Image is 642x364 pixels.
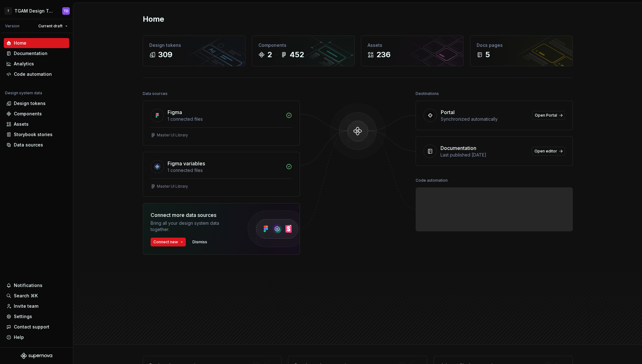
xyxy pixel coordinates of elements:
[14,100,46,107] div: Design tokens
[4,312,69,322] a: Settings
[14,111,42,117] div: Components
[441,116,528,122] div: Synchronized automatically
[36,22,70,30] button: Current draft
[143,36,246,66] a: Design tokens309
[14,131,53,138] div: Storybook stories
[258,42,348,48] div: Components
[143,101,300,146] a: Figma1 connected filesMaster UI Library
[14,313,32,320] div: Settings
[168,108,182,116] div: Figma
[532,111,565,120] a: Open Portal
[4,38,69,48] a: Home
[1,4,72,18] button: TTGAM Design TokensTD
[4,301,69,311] a: Invite team
[168,160,205,167] div: Figma variables
[168,167,282,174] div: 1 connected files
[157,184,188,189] div: Master UI Library
[252,36,355,66] a: Components2452
[416,89,439,98] div: Destinations
[153,240,178,245] span: Connect new
[5,91,42,96] div: Design system data
[440,144,476,152] div: Documentation
[14,8,55,14] div: TGAM Design Tokens
[151,211,235,219] div: Connect more data sources
[535,113,557,118] span: Open Portal
[14,142,43,148] div: Data sources
[151,220,235,233] div: Bring all your design system data together.
[534,149,557,154] span: Open editor
[4,59,69,69] a: Analytics
[14,334,24,340] div: Help
[14,293,38,299] div: Search ⌘K
[151,238,186,246] button: Connect new
[368,42,457,48] div: Assets
[14,121,29,127] div: Assets
[267,50,272,60] div: 2
[477,42,566,48] div: Docs pages
[157,133,188,138] div: Master UI Library
[38,24,63,29] span: Current draft
[14,71,52,77] div: Code automation
[14,61,34,67] div: Analytics
[64,8,69,14] div: TD
[21,353,52,359] svg: Supernova Logo
[4,7,12,15] div: T
[4,322,69,332] button: Contact support
[168,116,282,122] div: 1 connected files
[14,303,38,309] div: Invite team
[158,50,172,60] div: 309
[192,240,207,245] span: Dismiss
[5,24,19,29] div: Version
[4,291,69,301] button: Search ⌘K
[485,50,490,60] div: 5
[532,147,565,156] a: Open editor
[440,152,528,158] div: Last published [DATE]
[441,108,455,116] div: Portal
[14,50,47,57] div: Documentation
[4,109,69,119] a: Components
[4,332,69,342] button: Help
[149,42,239,48] div: Design tokens
[14,40,26,46] div: Home
[416,176,448,185] div: Code automation
[14,324,49,330] div: Contact support
[143,152,300,197] a: Figma variables1 connected filesMaster UI Library
[4,98,69,108] a: Design tokens
[4,280,69,290] button: Notifications
[4,119,69,129] a: Assets
[4,130,69,140] a: Storybook stories
[4,69,69,79] a: Code automation
[290,50,304,60] div: 452
[361,36,464,66] a: Assets236
[470,36,573,66] a: Docs pages5
[376,50,390,60] div: 236
[143,89,168,98] div: Data sources
[190,238,210,246] button: Dismiss
[14,282,42,289] div: Notifications
[4,48,69,58] a: Documentation
[143,14,164,24] h2: Home
[4,140,69,150] a: Data sources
